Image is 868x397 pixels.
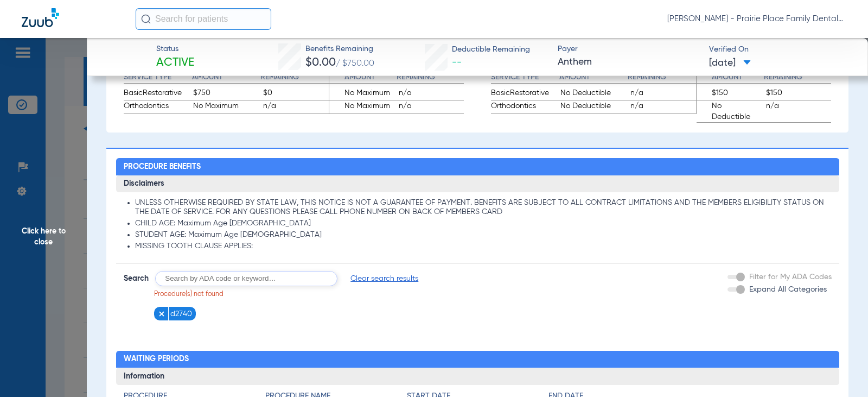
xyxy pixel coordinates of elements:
span: No Maximum [193,100,259,114]
span: $750 [193,87,259,100]
app-breakdown-title: Remaining [628,72,696,87]
span: BasicRestorative [491,87,557,100]
h3: Disclaimers [116,175,839,193]
app-breakdown-title: Amount [559,72,628,87]
app-breakdown-title: Service Type [124,72,192,87]
label: Filter for My ADA Codes [747,272,832,283]
li: MISSING TOOTH CLAUSE APPLIES: [135,242,832,251]
h4: Amount [329,72,397,84]
li: UNLESS OTHERWISE REQUIRED BY STATE LAW, THIS NOTICE IS NOT A GUARANTEE OF PAYMENT. BENEFITS ARE S... [135,198,832,217]
span: / $750.00 [336,59,374,68]
span: $150 [697,87,762,100]
span: n/a [766,100,832,122]
img: Zuub Logo [22,8,59,27]
span: Expand All Categories [749,286,827,293]
span: Benefits Remaining [305,43,374,55]
span: Search [124,273,149,284]
app-breakdown-title: Service Type [491,72,559,87]
span: [PERSON_NAME] - Prairie Place Family Dental [667,14,846,24]
h4: Remaining [397,72,464,84]
span: d2740 [170,308,192,319]
span: Orthodontics [491,100,557,114]
app-breakdown-title: Amount [329,72,397,87]
span: No Deductible [697,100,762,122]
span: n/a [399,87,464,100]
app-breakdown-title: Remaining [764,72,831,87]
h4: Remaining [260,72,329,84]
h4: Amount [559,72,628,84]
img: Search Icon [141,14,151,24]
h4: Service Type [124,72,192,84]
span: -- [452,58,462,67]
span: $150 [766,87,832,100]
input: Search for patients [136,8,271,30]
span: Payer [558,43,699,55]
span: Orthodontics [124,100,190,114]
span: n/a [399,100,464,114]
span: No Maximum [329,100,395,114]
span: Status [156,43,194,55]
h4: Service Type [491,72,559,84]
span: Verified On [709,44,851,55]
span: n/a [263,100,329,114]
span: BasicRestorative [124,87,190,100]
input: Search by ADA code or keyword… [155,271,337,286]
app-breakdown-title: Remaining [260,72,329,87]
app-breakdown-title: Remaining [397,72,464,87]
h2: Waiting Periods [116,351,839,368]
img: x.svg [158,310,165,318]
h4: Remaining [764,72,831,84]
h3: Information [116,368,839,385]
app-breakdown-title: Amount [697,72,764,87]
span: No Deductible [560,87,627,100]
li: STUDENT AGE: Maximum Age [DEMOGRAPHIC_DATA] [135,230,832,240]
p: Procedure(s) not found [154,290,419,300]
span: Active [156,55,194,71]
span: Deductible Remaining [452,44,530,55]
span: [DATE] [709,56,751,70]
span: $0.00 [305,57,336,68]
span: n/a [630,87,697,100]
span: No Maximum [329,87,395,100]
h4: Remaining [628,72,696,84]
span: n/a [630,100,697,114]
span: $0 [263,87,329,100]
h4: Amount [192,72,260,84]
li: CHILD AGE: Maximum Age [DEMOGRAPHIC_DATA] [135,219,832,229]
span: No Deductible [560,100,627,114]
span: Anthem [558,55,699,69]
app-breakdown-title: Amount [192,72,260,87]
h2: Procedure Benefits [116,158,839,175]
span: Clear search results [350,273,418,284]
h4: Amount [697,72,764,84]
